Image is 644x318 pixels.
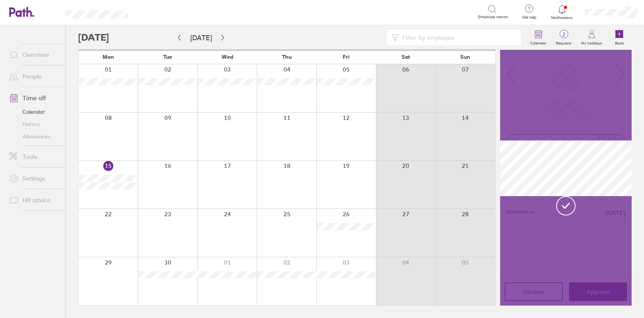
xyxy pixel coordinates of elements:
label: My holidays [576,39,607,46]
label: Requests [551,39,576,46]
label: Calendar [526,39,551,46]
span: 2 [551,31,576,38]
span: Sat [401,54,410,60]
span: Fri [343,54,350,60]
span: Tue [163,54,172,60]
a: Calendar [526,25,551,50]
a: Notifications [550,4,575,20]
button: [DATE] [184,31,218,44]
span: Get help [517,15,542,20]
input: Filter by employee [399,30,516,45]
a: People [3,68,65,84]
a: Overview [3,47,65,62]
a: My holidays [576,25,607,50]
span: Employee search [478,15,508,19]
a: Allowances [3,130,65,143]
span: Thu [282,54,292,60]
span: Notifications [550,15,575,20]
a: Calendar [3,106,65,118]
span: Mon [102,54,114,60]
span: Wed [222,54,233,60]
a: Time off [3,90,65,106]
label: Book [610,39,629,46]
a: History [3,118,65,130]
a: Tools [3,149,65,164]
a: Book [607,25,632,50]
a: Settings [3,171,65,186]
a: HR advice [3,192,65,208]
span: Sun [460,54,470,60]
div: Search [149,8,169,15]
a: 2Requests [551,25,576,50]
